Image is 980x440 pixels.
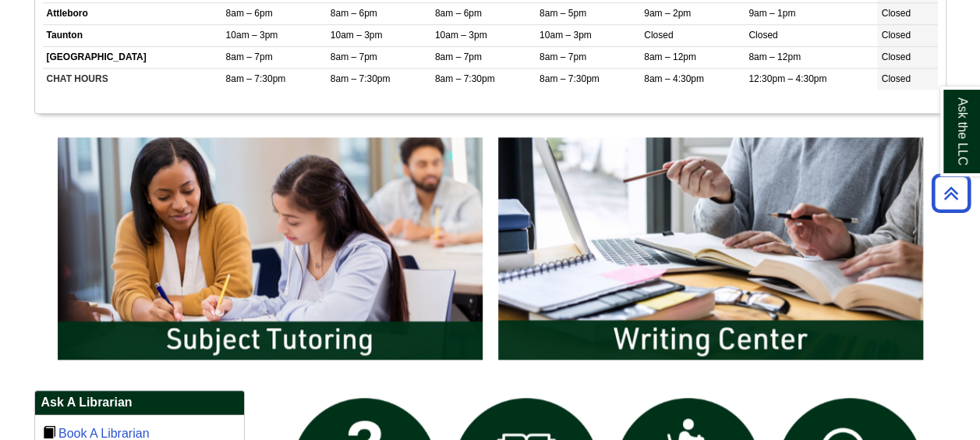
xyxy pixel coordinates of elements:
[748,73,826,84] span: 12:30pm – 4:30pm
[644,51,696,62] span: 8am – 12pm
[644,30,673,41] span: Closed
[58,427,150,440] a: Book A Librarian
[43,46,222,68] td: [GEOGRAPHIC_DATA]
[748,51,801,62] span: 8am – 12pm
[540,73,600,84] span: 8am – 7:30pm
[435,30,487,41] span: 10am – 3pm
[226,8,273,19] span: 8am – 6pm
[748,30,777,41] span: Closed
[43,69,222,90] td: CHAT HOURS
[435,51,482,62] span: 8am – 7pm
[540,51,586,62] span: 8am – 7pm
[331,51,377,62] span: 8am – 7pm
[644,73,704,84] span: 8am – 4:30pm
[540,30,592,41] span: 10am – 3pm
[644,8,691,19] span: 9am – 2pm
[226,30,278,41] span: 10am – 3pm
[881,30,910,41] span: Closed
[540,8,586,19] span: 8am – 5pm
[331,73,391,84] span: 8am – 7:30pm
[331,30,383,41] span: 10am – 3pm
[50,130,931,374] div: slideshow
[226,73,286,84] span: 8am – 7:30pm
[881,51,910,62] span: Closed
[748,8,795,19] span: 9am – 1pm
[435,73,495,84] span: 8am – 7:30pm
[43,2,222,24] td: Attleboro
[926,183,976,204] a: Back to Top
[881,73,910,84] span: Closed
[226,51,273,62] span: 8am – 7pm
[50,130,490,367] img: Subject Tutoring Information
[331,8,377,19] span: 8am – 6pm
[35,391,244,415] h2: Ask A Librarian
[43,24,222,46] td: Taunton
[881,8,910,19] span: Closed
[490,130,931,367] img: Writing Center Information
[435,8,482,19] span: 8am – 6pm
